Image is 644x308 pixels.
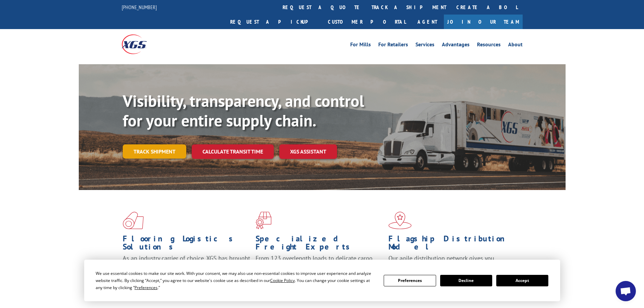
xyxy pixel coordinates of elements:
div: We use essential cookies to make our site work. With your consent, we may also use non-essential ... [96,270,376,291]
a: Customer Portal [323,15,411,29]
p: From 123 overlength loads to delicate cargo, our experienced staff knows the best way to move you... [256,254,383,284]
a: Advantages [442,42,470,49]
div: Cookie Consent Prompt [84,260,560,301]
a: XGS ASSISTANT [279,144,337,159]
a: For Retailers [378,42,408,49]
a: Track shipment [123,144,186,159]
img: xgs-icon-focused-on-flooring-red [256,212,271,229]
a: Services [415,42,434,49]
span: Preferences [135,285,158,290]
a: Request a pickup [225,15,323,29]
img: xgs-icon-total-supply-chain-intelligence-red [123,212,144,229]
a: [PHONE_NUMBER] [122,4,157,10]
a: Resources [477,42,501,49]
h1: Flagship Distribution Model [388,235,516,254]
a: About [508,42,523,49]
a: Calculate transit time [192,144,274,159]
button: Preferences [384,275,436,286]
button: Accept [496,275,548,286]
a: For Mills [350,42,371,49]
h1: Flooring Logistics Solutions [123,235,251,254]
img: xgs-icon-flagship-distribution-model-red [388,212,412,229]
span: As an industry carrier of choice, XGS has brought innovation and dedication to flooring logistics... [123,254,250,278]
a: Agent [411,15,444,29]
span: Cookie Policy [270,278,295,283]
span: Our agile distribution network gives you nationwide inventory management on demand. [388,254,513,270]
h1: Specialized Freight Experts [256,235,383,254]
a: Join Our Team [444,15,523,29]
button: Decline [440,275,492,286]
a: Open chat [616,281,636,301]
b: Visibility, transparency, and control for your entire supply chain. [123,90,364,131]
